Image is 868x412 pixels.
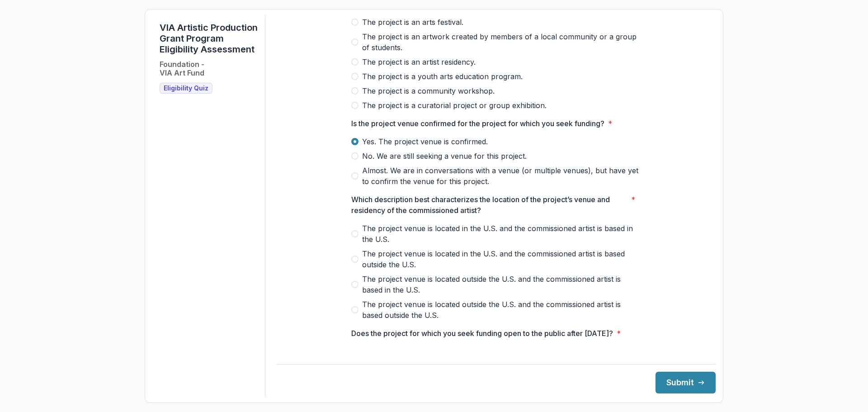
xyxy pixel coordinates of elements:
[362,248,641,270] span: The project venue is located in the U.S. and the commissioned artist is based outside the U.S.
[362,31,641,53] span: The project is an artwork created by members of a local community or a group of students.
[656,372,716,393] button: Submit
[164,85,208,92] span: Eligibility Quiz
[362,136,488,147] span: Yes. The project venue is confirmed.
[362,17,463,28] span: The project is an arts festival.
[351,194,627,216] p: Which description best characterizes the location of the project’s venue and residency of the com...
[362,274,641,295] span: The project venue is located outside the U.S. and the commissioned artist is based in the U.S.
[160,22,258,55] h1: VIA Artistic Production Grant Program Eligibility Assessment
[362,299,641,321] span: The project venue is located outside the U.S. and the commissioned artist is based outside the U.S.
[362,223,641,245] span: The project venue is located in the U.S. and the commissioned artist is based in the U.S.
[160,60,204,77] h2: Foundation - VIA Art Fund
[362,151,527,161] span: No. We are still seeking a venue for this project.
[362,57,476,67] span: The project is an artist residency.
[362,100,547,111] span: The project is a curatorial project or group exhibition.
[362,85,495,96] span: The project is a community workshop.
[351,118,604,129] p: Is the project venue confirmed for the project for which you seek funding?
[362,71,523,82] span: The project is a youth arts education program.
[351,328,613,339] p: Does the project for which you seek funding open to the public after [DATE]?
[362,165,641,187] span: Almost. We are in conversations with a venue (or multiple venues), but have yet to confirm the ve...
